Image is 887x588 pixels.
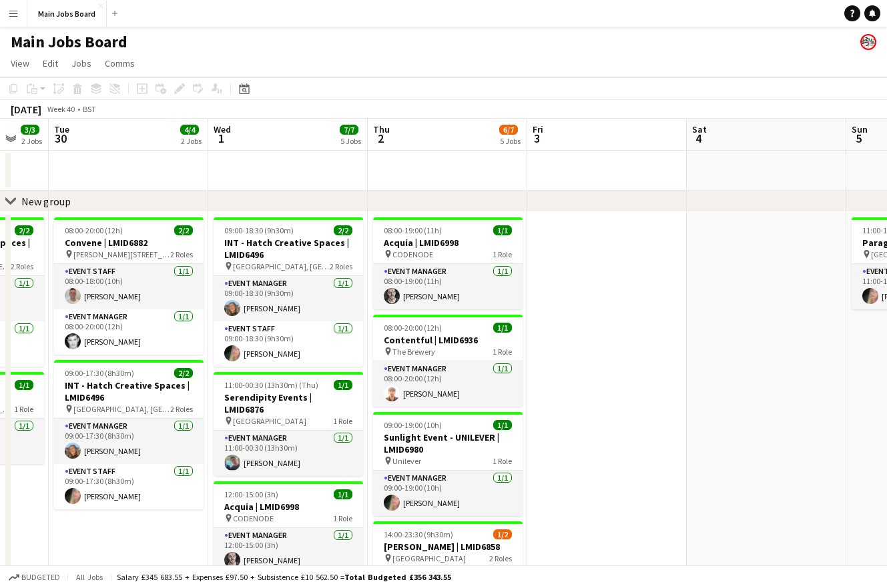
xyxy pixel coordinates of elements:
[180,125,199,135] span: 4/4
[224,225,294,235] span: 09:00-18:30 (9h30m)
[181,136,202,146] div: 2 Jobs
[334,380,352,390] span: 1/1
[392,553,466,563] span: [GEOGRAPHIC_DATA]
[214,481,363,573] app-job-card: 12:00-15:00 (3h)1/1Acquia | LMID6998 CODENODE1 RoleEvent Manager1/112:00-15:00 (3h)[PERSON_NAME]
[15,225,33,235] span: 2/2
[330,261,352,271] span: 2 Roles
[493,420,512,430] span: 1/1
[54,309,204,355] app-card-role: Event Manager1/108:00-20:00 (12h)[PERSON_NAME]
[493,225,512,235] span: 1/1
[212,131,231,146] span: 1
[384,529,453,539] span: 14:00-23:30 (9h30m)
[371,131,390,146] span: 2
[73,249,170,259] span: [PERSON_NAME][STREET_ADDRESS]
[99,55,140,72] a: Comms
[373,361,523,407] app-card-role: Event Manager1/108:00-20:00 (12h)[PERSON_NAME]
[21,573,60,582] span: Budgeted
[170,249,193,259] span: 2 Roles
[373,541,523,553] h3: [PERSON_NAME] | LMID6858
[850,131,868,146] span: 5
[499,125,518,135] span: 6/7
[233,416,306,426] span: [GEOGRAPHIC_DATA]
[340,125,358,135] span: 7/7
[54,123,69,135] span: Tue
[54,360,204,509] app-job-card: 09:00-17:30 (8h30m)2/2INT - Hatch Creative Spaces | LMID6496 [GEOGRAPHIC_DATA], [GEOGRAPHIC_DATA]...
[11,103,41,116] div: [DATE]
[392,347,435,357] span: The Brewery
[493,529,512,539] span: 1/2
[233,261,330,271] span: [GEOGRAPHIC_DATA], [GEOGRAPHIC_DATA]
[5,55,35,72] a: View
[690,131,707,146] span: 4
[392,249,433,259] span: CODENODE
[384,323,442,333] span: 08:00-20:00 (12h)
[66,55,97,72] a: Jobs
[340,136,361,146] div: 5 Jobs
[214,217,363,367] div: 09:00-18:30 (9h30m)2/2INT - Hatch Creative Spaces | LMID6496 [GEOGRAPHIC_DATA], [GEOGRAPHIC_DATA]...
[214,528,363,573] app-card-role: Event Manager1/112:00-15:00 (3h)[PERSON_NAME]
[73,572,105,582] span: All jobs
[117,572,451,582] div: Salary £345 683.55 + Expenses £97.50 + Subsistence £10 562.50 =
[373,237,523,249] h3: Acquia | LMID6998
[44,104,77,114] span: Week 40
[54,217,204,355] app-job-card: 08:00-20:00 (12h)2/2Convene | LMID6882 [PERSON_NAME][STREET_ADDRESS]2 RolesEvent Staff1/108:00-18...
[373,471,523,516] app-card-role: Event Manager1/109:00-19:00 (10h)[PERSON_NAME]
[493,347,512,357] span: 1 Role
[54,264,204,309] app-card-role: Event Staff1/108:00-18:00 (10h)[PERSON_NAME]
[11,57,29,69] span: View
[533,123,543,135] span: Fri
[333,416,352,426] span: 1 Role
[392,456,421,466] span: Unilever
[531,131,543,146] span: 3
[373,217,523,309] app-job-card: 08:00-19:00 (11h)1/1Acquia | LMID6998 CODENODE1 RoleEvent Manager1/108:00-19:00 (11h)[PERSON_NAME]
[174,225,193,235] span: 2/2
[174,368,193,378] span: 2/2
[373,334,523,346] h3: Contentful | LMID6936
[373,431,523,455] h3: Sunlight Event - UNILEVER | LMID6980
[54,464,204,509] app-card-role: Event Staff1/109:00-17:30 (8h30m)[PERSON_NAME]
[11,32,127,52] h1: Main Jobs Board
[214,123,231,135] span: Wed
[54,419,204,464] app-card-role: Event Manager1/109:00-17:30 (8h30m)[PERSON_NAME]
[493,323,512,333] span: 1/1
[373,264,523,309] app-card-role: Event Manager1/108:00-19:00 (11h)[PERSON_NAME]
[170,404,193,414] span: 2 Roles
[21,125,39,135] span: 3/3
[214,372,363,476] app-job-card: 11:00-00:30 (13h30m) (Thu)1/1Serendipity Events | LMID6876 [GEOGRAPHIC_DATA]1 RoleEvent Manager1/...
[43,57,58,69] span: Edit
[65,368,134,378] span: 09:00-17:30 (8h30m)
[334,489,352,499] span: 1/1
[373,412,523,516] app-job-card: 09:00-19:00 (10h)1/1Sunlight Event - UNILEVER | LMID6980 Unilever1 RoleEvent Manager1/109:00-19:0...
[214,276,363,321] app-card-role: Event Manager1/109:00-18:30 (9h30m)[PERSON_NAME]
[373,315,523,407] app-job-card: 08:00-20:00 (12h)1/1Contentful | LMID6936 The Brewery1 RoleEvent Manager1/108:00-20:00 (12h)[PERS...
[7,570,62,585] button: Budgeted
[852,123,868,135] span: Sun
[333,513,352,523] span: 1 Role
[37,55,63,72] a: Edit
[214,237,363,261] h3: INT - Hatch Creative Spaces | LMID6496
[214,501,363,513] h3: Acquia | LMID6998
[11,261,33,271] span: 2 Roles
[65,225,123,235] span: 08:00-20:00 (12h)
[373,123,390,135] span: Thu
[500,136,521,146] div: 5 Jobs
[860,34,876,50] app-user-avatar: Alanya O'Donnell
[233,513,274,523] span: CODENODE
[334,225,352,235] span: 2/2
[489,553,512,563] span: 2 Roles
[692,123,707,135] span: Sat
[224,380,318,390] span: 11:00-00:30 (13h30m) (Thu)
[15,380,33,390] span: 1/1
[384,225,442,235] span: 08:00-19:00 (11h)
[224,489,278,499] span: 12:00-15:00 (3h)
[71,57,91,69] span: Jobs
[214,391,363,415] h3: Serendipity Events | LMID6876
[214,321,363,367] app-card-role: Event Staff1/109:00-18:30 (9h30m)[PERSON_NAME]
[384,420,442,430] span: 09:00-19:00 (10h)
[14,404,33,414] span: 1 Role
